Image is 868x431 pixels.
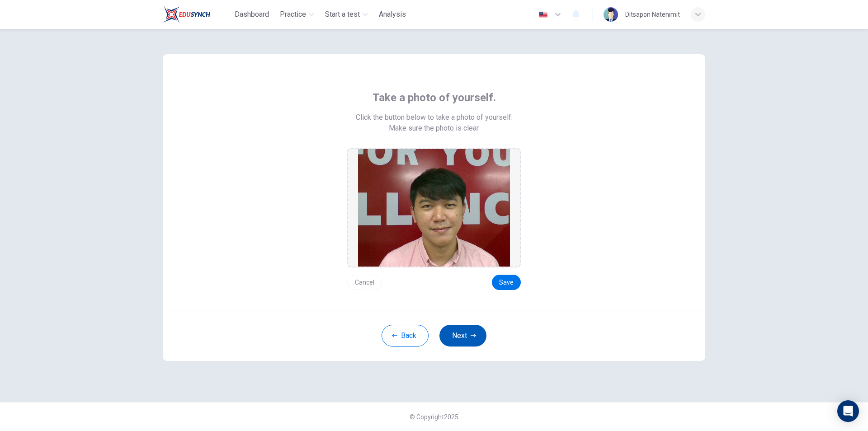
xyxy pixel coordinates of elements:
[325,9,360,20] span: Start a test
[276,6,318,23] button: Practice
[604,7,618,22] img: Profile picture
[235,9,269,20] span: Dashboard
[410,413,458,421] span: © Copyright 2025
[321,6,372,23] button: Start a test
[379,9,406,20] span: Analysis
[373,90,496,105] span: Take a photo of yourself.
[356,112,513,123] span: Click the button below to take a photo of yourself.
[538,11,549,18] img: en
[389,123,480,134] span: Make sure the photo is clear.
[492,275,521,290] button: Save
[347,275,382,290] button: Cancel
[439,325,486,347] button: Next
[358,149,510,267] img: preview screemshot
[163,5,210,23] img: Train Test logo
[163,5,231,23] a: Train Test logo
[625,9,680,20] div: Ditsapon Natenimit
[382,325,429,347] button: Back
[231,6,273,23] button: Dashboard
[375,6,410,23] button: Analysis
[837,400,859,422] div: Open Intercom Messenger
[280,9,306,20] span: Practice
